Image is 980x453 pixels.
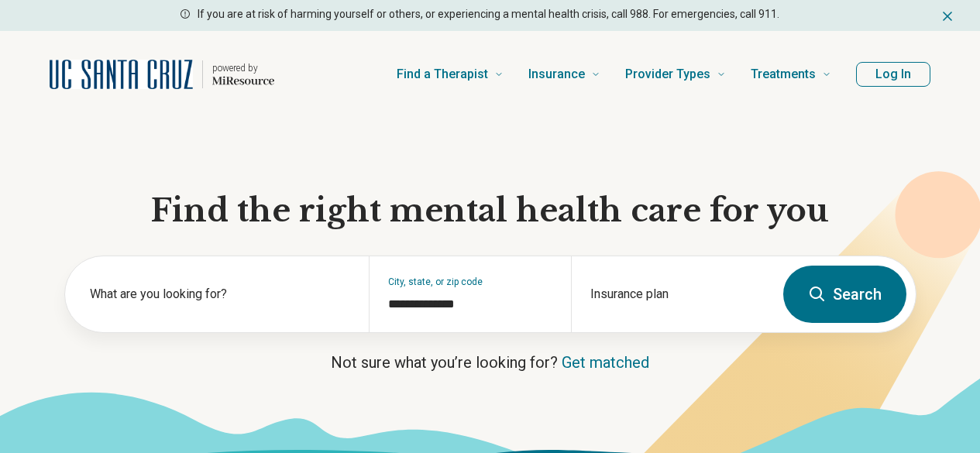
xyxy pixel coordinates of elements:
p: If you are at risk of harming yourself or others, or experiencing a mental health crisis, call 98... [198,6,779,22]
p: Not sure what you’re looking for? [64,352,916,373]
label: What are you looking for? [90,285,350,304]
a: Home page [50,50,274,99]
h1: Find the right mental health care for you [64,190,916,231]
span: Insurance [528,63,585,85]
button: Search [783,266,906,323]
span: Find a Therapist [397,63,488,85]
a: Treatments [751,43,831,105]
a: Provider Types [625,43,726,105]
span: Provider Types [625,63,710,85]
p: powered by [212,62,274,74]
a: Get matched [562,353,649,372]
a: Insurance [528,43,600,105]
button: Log In [856,62,930,87]
a: Find a Therapist [397,43,504,105]
span: Treatments [751,63,816,85]
button: Dismiss [940,6,955,25]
